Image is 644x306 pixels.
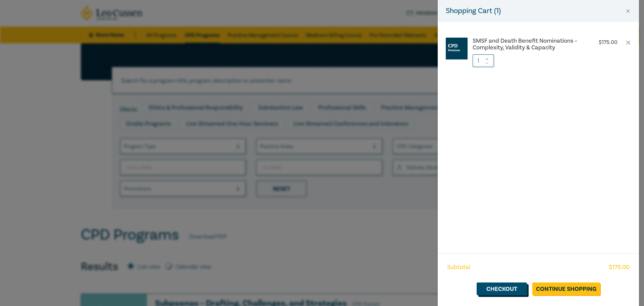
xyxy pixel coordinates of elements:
[477,282,527,295] a: Checkout
[609,263,630,272] span: $ 175.00
[473,54,494,67] input: 1
[447,263,470,272] span: Subtotal
[446,5,501,16] h5: Shopping Cart ( 1 )
[446,38,468,59] img: CPD%20Seminar.jpg
[532,282,600,295] a: Continue Shopping
[473,38,584,51] a: SMSF and Death Benefit Nominations – Complexity, Validity & Capacity
[599,39,618,46] p: $ 175.00
[625,8,631,14] button: Close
